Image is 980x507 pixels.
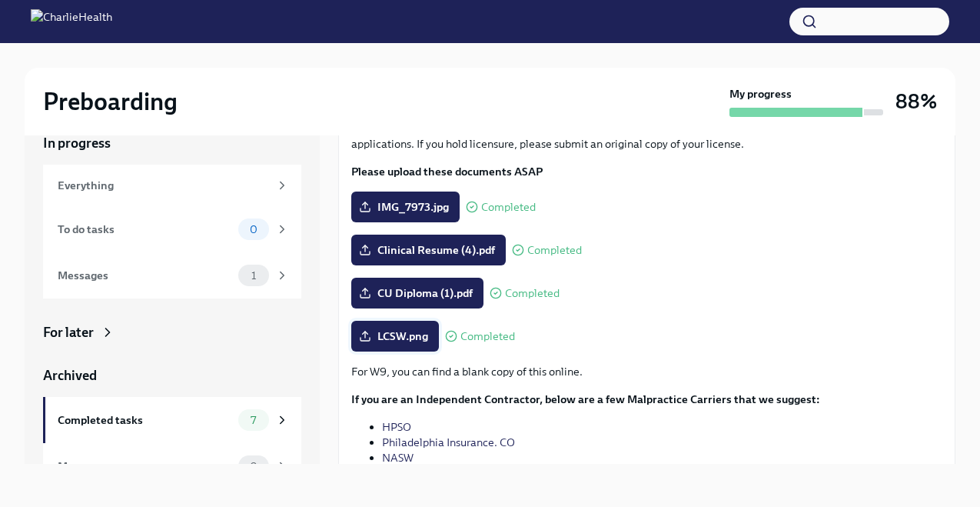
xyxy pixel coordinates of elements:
[241,224,267,235] span: 0
[351,364,942,379] p: For W9, you can find a blank copy of this online.
[241,415,265,426] span: 7
[58,267,232,284] div: Messages
[362,329,428,344] span: LCSW.png
[382,420,411,434] a: HPSO
[729,86,792,102] strong: My progress
[351,165,543,178] strong: Please upload these documents ASAP
[58,221,232,238] div: To do tasks
[351,392,820,406] strong: If you are an Independent Contractor, below are a few Malpractice Carriers that we suggest:
[31,9,112,34] img: CharlieHealth
[895,88,937,115] h3: 88%
[362,199,449,215] span: IMG_7973.jpg
[382,435,515,449] a: Philadelphia Insurance. CO
[460,331,515,342] span: Completed
[43,366,301,385] a: Archived
[43,443,301,489] a: Messages0
[43,86,178,117] h2: Preboarding
[362,285,473,301] span: CU Diploma (1).pdf
[505,288,560,299] span: Completed
[351,192,460,222] label: IMG_7973.jpg
[43,323,301,342] a: For later
[351,235,506,265] label: Clinical Resume (4).pdf
[382,451,414,465] a: NASW
[58,177,269,194] div: Everything
[43,397,301,443] a: Completed tasks7
[43,134,301,152] a: In progress
[351,121,942,152] p: The following documents are needed to complete your contractor profile and, in some cases, to sub...
[43,206,301,252] a: To do tasks0
[242,270,265,282] span: 1
[527,245,582,256] span: Completed
[58,412,232,429] div: Completed tasks
[43,323,94,342] div: For later
[241,461,267,472] span: 0
[362,242,495,258] span: Clinical Resume (4).pdf
[58,458,232,475] div: Messages
[43,252,301,299] a: Messages1
[351,321,439,352] label: LCSW.png
[351,278,483,309] label: CU Diploma (1).pdf
[43,165,301,206] a: Everything
[481,202,536,213] span: Completed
